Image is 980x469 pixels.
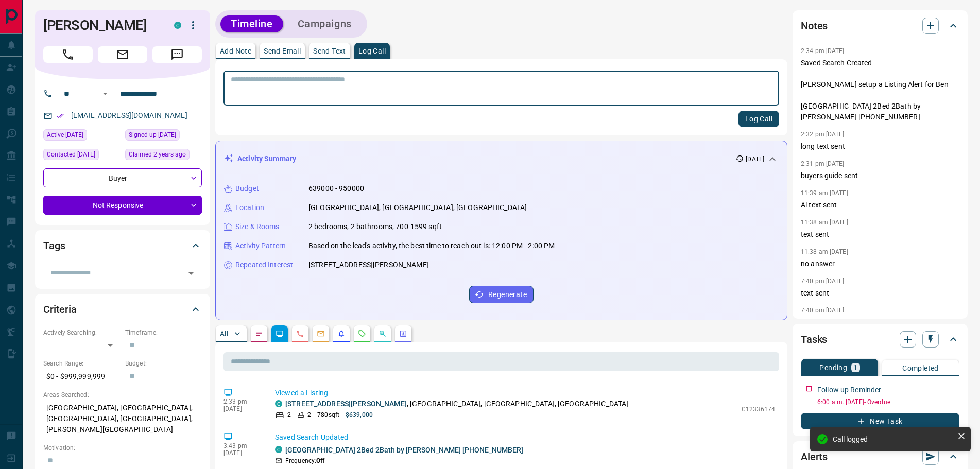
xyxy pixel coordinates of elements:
p: 2 bedrooms, 2 bathrooms, 700-1599 sqft [308,221,442,232]
p: Saved Search Updated [275,432,775,443]
strong: Off [316,457,324,464]
p: Areas Searched: [43,390,202,399]
p: Send Text [313,47,346,55]
p: 639000 - 950000 [308,183,364,194]
span: Active [DATE] [47,130,83,140]
p: 780 sqft [317,410,339,420]
p: Size & Rooms [235,221,280,232]
p: [DATE] [746,154,764,164]
div: Mon Apr 17 2023 [125,149,202,163]
p: 2 [287,410,291,420]
h1: [PERSON_NAME] [43,17,159,33]
div: Activity Summary[DATE] [224,149,779,168]
div: condos.ca [275,400,282,407]
div: Buyer [43,168,202,187]
div: Tags [43,233,202,258]
div: Mon Aug 11 2025 [43,129,120,144]
svg: Opportunities [379,329,387,338]
h2: Criteria [43,301,77,318]
span: Email [98,46,147,63]
button: Open [184,266,198,281]
p: Motivation: [43,443,202,453]
a: [EMAIL_ADDRESS][DOMAIN_NAME] [71,111,187,119]
p: 2:34 pm [DATE] [801,47,845,55]
p: 2:33 pm [223,398,260,405]
p: $639,000 [346,410,373,420]
p: Log Call [358,47,386,55]
p: no answer [801,258,959,269]
button: Campaigns [287,15,362,32]
p: Send Email [264,47,301,55]
p: 6:00 a.m. [DATE] - Overdue [817,397,959,407]
p: , [GEOGRAPHIC_DATA], [GEOGRAPHIC_DATA], [GEOGRAPHIC_DATA] [285,398,628,409]
p: Repeated Interest [235,259,293,270]
p: long text sent [801,141,959,152]
div: condos.ca [275,446,282,453]
div: Mon Apr 17 2023 [125,129,202,144]
button: Open [99,88,111,100]
p: [GEOGRAPHIC_DATA], [GEOGRAPHIC_DATA], [GEOGRAPHIC_DATA], [GEOGRAPHIC_DATA], [PERSON_NAME][GEOGRAP... [43,399,202,438]
div: Wed Jul 02 2025 [43,149,120,163]
p: Saved Search Created [PERSON_NAME] setup a Listing Alert for Ben [GEOGRAPHIC_DATA] 2Bed 2Bath by ... [801,58,959,123]
p: $0 - $999,999,999 [43,368,120,385]
div: Criteria [43,297,202,322]
p: Activity Summary [237,153,296,164]
svg: Emails [317,329,325,338]
p: 7:40 pm [DATE] [801,307,845,314]
p: 11:38 am [DATE] [801,248,848,255]
p: [DATE] [223,449,260,457]
span: Contacted [DATE] [47,149,95,160]
p: Frequency: [285,456,324,465]
a: [STREET_ADDRESS][PERSON_NAME] [285,399,407,408]
svg: Notes [255,329,263,338]
h2: Notes [801,18,828,34]
p: 11:39 am [DATE] [801,189,848,197]
p: 2:31 pm [DATE] [801,160,845,167]
h2: Tasks [801,331,827,348]
p: Activity Pattern [235,240,286,251]
p: [DATE] [223,405,260,412]
button: Log Call [738,111,779,127]
p: [GEOGRAPHIC_DATA], [GEOGRAPHIC_DATA], [GEOGRAPHIC_DATA] [308,202,527,213]
p: text sent [801,288,959,299]
p: Ai text sent [801,200,959,211]
h2: Alerts [801,448,828,465]
div: Tasks [801,327,959,352]
p: Completed [902,364,939,372]
svg: Requests [358,329,366,338]
p: 1 [853,364,857,371]
span: Message [152,46,202,63]
p: 3:43 pm [223,442,260,449]
svg: Lead Browsing Activity [276,329,284,338]
svg: Listing Alerts [337,329,346,338]
h2: Tags [43,237,65,254]
p: Budget [235,183,259,194]
p: 7:40 pm [DATE] [801,277,845,285]
p: Pending [819,364,847,371]
p: buyers guide sent [801,170,959,181]
p: Based on the lead's activity, the best time to reach out is: 12:00 PM - 2:00 PM [308,240,555,251]
p: 11:38 am [DATE] [801,219,848,226]
p: 2 [307,410,311,420]
button: Regenerate [469,286,534,303]
div: Alerts [801,444,959,469]
p: Budget: [125,359,202,368]
span: Claimed 2 years ago [129,149,186,160]
p: 2:32 pm [DATE] [801,131,845,138]
p: Add Note [220,47,251,55]
p: Location [235,202,264,213]
svg: Agent Actions [399,329,407,338]
p: All [220,330,228,337]
a: [GEOGRAPHIC_DATA] 2Bed 2Bath by [PERSON_NAME] [PHONE_NUMBER] [285,446,523,454]
span: Call [43,46,93,63]
svg: Calls [296,329,304,338]
p: Search Range: [43,359,120,368]
svg: Email Verified [57,112,64,119]
p: Follow up Reminder [817,385,881,395]
p: [STREET_ADDRESS][PERSON_NAME] [308,259,429,270]
div: condos.ca [174,22,181,29]
div: Notes [801,13,959,38]
p: Timeframe: [125,328,202,337]
div: Not Responsive [43,196,202,215]
button: Timeline [220,15,283,32]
